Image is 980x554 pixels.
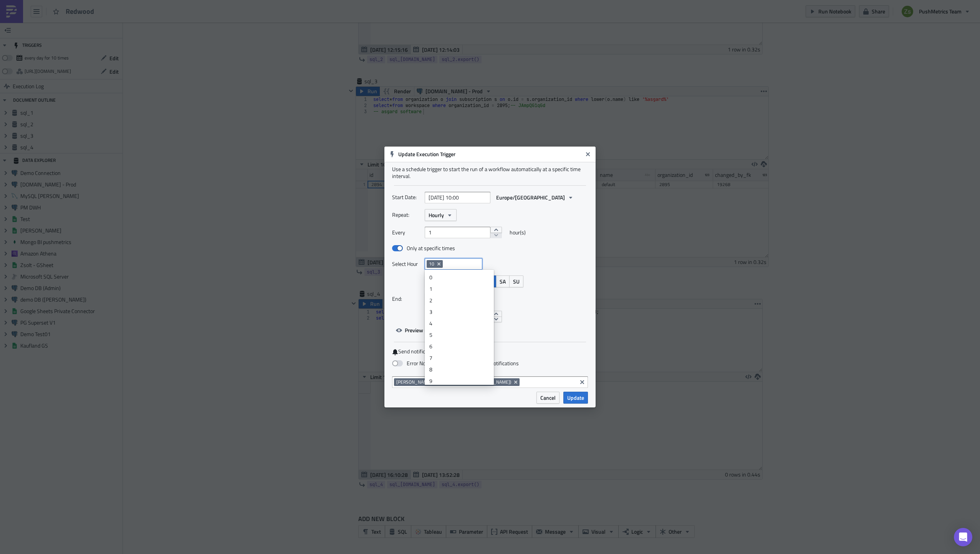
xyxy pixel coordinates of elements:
[496,193,565,201] span: Europe/[GEOGRAPHIC_DATA]
[496,275,510,287] button: SA
[392,293,421,305] label: End:
[392,348,588,355] label: Send notification after scheduled run
[536,392,560,404] button: Cancel
[425,209,457,221] button: Hourly
[436,260,443,268] button: Remove Tag
[405,326,472,334] span: Preview next scheduled runs
[492,191,578,203] button: Europe/[GEOGRAPHIC_DATA]
[425,192,490,203] input: YYYY-MM-DD HH:mm
[392,324,476,336] button: Preview next scheduled runs
[429,331,489,339] div: 5
[392,258,421,270] label: Select Hour
[429,343,489,350] div: 6
[392,245,455,252] label: Only at specific times
[509,275,523,287] button: SU
[490,227,502,233] button: increment
[429,320,489,327] div: 4
[392,227,421,238] label: Every
[429,297,489,304] div: 2
[500,277,506,285] span: SA
[398,151,583,158] h6: Update Execution Trigger
[429,274,489,281] div: 0
[490,317,502,323] button: decrement
[490,311,502,317] button: increment
[429,354,489,362] div: 7
[425,270,494,385] ul: selectable options
[567,394,584,402] span: Update
[582,148,594,160] button: Close
[954,528,972,546] div: Open Intercom Messenger
[392,360,448,367] label: Error Notifications
[429,377,489,385] div: 9
[396,379,511,385] span: [PERSON_NAME]ä ([EMAIL_ADDRESS][DOMAIN_NAME])
[490,232,502,239] button: decrement
[429,366,489,373] div: 8
[513,378,520,386] button: Remove Tag
[578,378,587,387] button: Clear selected items
[429,308,489,316] div: 3
[563,392,588,404] button: Update
[392,166,588,180] div: Use a schedule trigger to start the run of a workflow automatically at a specific time interval.
[392,209,421,221] label: Repeat:
[392,191,421,203] label: Start Date:
[429,261,434,267] span: 10
[510,227,526,238] span: hour(s)
[429,285,489,293] div: 1
[540,394,556,402] span: Cancel
[513,277,520,285] span: SU
[429,211,444,219] span: Hourly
